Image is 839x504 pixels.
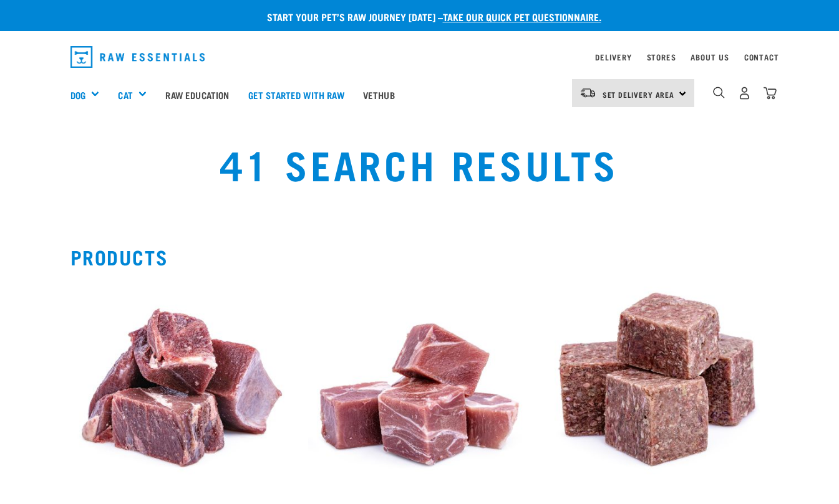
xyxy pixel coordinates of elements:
a: Delivery [595,55,631,59]
a: take our quick pet questionnaire. [443,14,601,19]
nav: dropdown navigation [61,41,779,73]
a: Get started with Raw [239,70,354,120]
a: Vethub [354,70,404,120]
a: About Us [691,55,729,59]
img: Raw Essentials Logo [70,46,205,68]
img: home-icon-1@2x.png [713,87,725,98]
img: user.png [738,87,751,100]
a: Stores [647,55,676,59]
span: Set Delivery Area [603,92,675,97]
h2: Products [70,245,769,268]
img: 1184 Wild Goat Meat Cubes Boneless 01 [308,278,531,500]
img: van-moving.png [580,87,596,98]
a: Cat [118,88,132,102]
a: Contact [744,55,779,59]
img: Turkey Heart Tripe Mix 01 [546,278,769,500]
a: Dog [70,88,85,102]
h1: 41 Search Results [162,141,677,186]
a: Raw Education [156,70,238,120]
img: home-icon@2x.png [764,87,777,100]
img: 1181 Wild Venison Meat Cubes Boneless 01 [70,278,293,500]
